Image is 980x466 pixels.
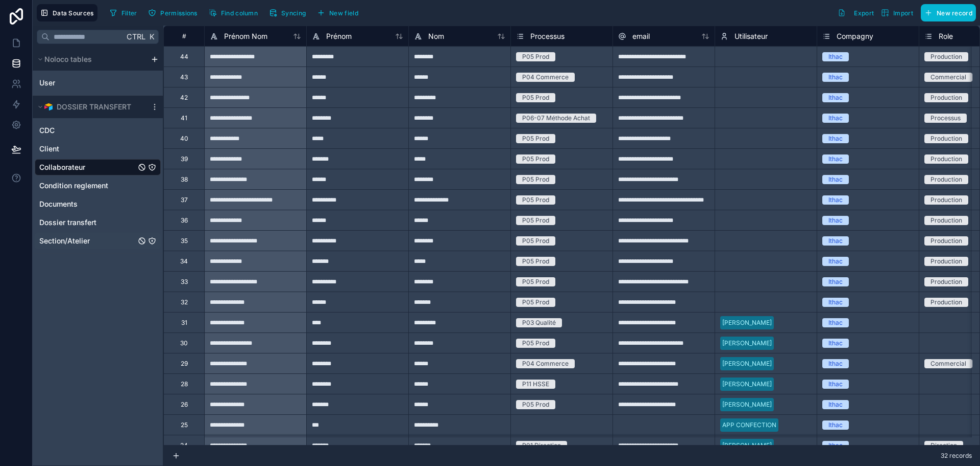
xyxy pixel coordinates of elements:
button: Permissions [144,5,201,20]
div: P05 Prod [522,298,549,307]
div: Production [930,93,962,102]
div: P05 Prod [522,339,549,348]
div: Ithac [828,298,843,307]
div: Ithac [828,359,843,368]
div: [PERSON_NAME] [722,359,772,368]
div: Production [930,257,962,266]
div: Ithac [828,420,843,430]
div: 24 [180,441,188,450]
div: Direction [930,441,957,450]
a: Permissions [144,5,205,20]
div: Production [930,236,962,246]
div: Ithac [828,380,843,389]
span: Syncing [281,9,306,17]
div: 36 [181,216,188,225]
div: Ithac [828,93,843,102]
div: 30 [180,339,188,347]
div: P04 Commerce [522,73,569,82]
div: Processus [930,114,961,123]
div: # [171,32,197,40]
span: K [148,33,155,40]
span: Role [939,31,953,41]
div: Production [930,216,962,225]
button: Find column [205,5,261,20]
div: 43 [180,73,188,81]
div: 41 [181,114,187,122]
div: Production [930,134,962,143]
button: New field [313,5,362,20]
div: P04 Commerce [522,359,569,368]
div: P05 Prod [522,134,549,143]
div: 29 [181,360,188,368]
div: [PERSON_NAME] [722,441,772,450]
span: New field [329,9,358,17]
div: 34 [180,257,188,265]
div: P03 Qualité [522,318,556,327]
button: Import [877,4,917,21]
div: Production [930,195,962,205]
div: 35 [181,237,188,245]
div: Ithac [828,339,843,348]
div: Ithac [828,154,843,164]
div: Ithac [828,73,843,82]
div: 44 [180,53,188,61]
div: P05 Prod [522,52,549,61]
div: P05 Prod [522,257,549,266]
span: New record [937,9,972,17]
a: Syncing [265,5,313,20]
span: Find column [221,9,258,17]
div: 31 [181,319,187,327]
div: APP CONFECTION [722,420,776,430]
div: P11 HSSE [522,380,549,389]
div: [PERSON_NAME] [722,318,772,327]
span: Data Sources [53,9,94,17]
span: Prénom [326,31,352,41]
div: 38 [181,175,188,184]
span: Processus [530,31,565,41]
span: email [632,31,650,41]
a: New record [917,4,976,21]
div: 28 [181,380,188,388]
div: P05 Prod [522,195,549,205]
span: Import [893,9,913,17]
div: P06-07 Méthode Achat [522,114,590,123]
div: P05 Prod [522,236,549,246]
div: 37 [181,196,188,204]
span: Prénom Nom [224,31,267,41]
div: P05 Prod [522,277,549,286]
div: Production [930,52,962,61]
div: 25 [181,421,188,429]
div: P05 Prod [522,400,549,409]
div: Ithac [828,134,843,143]
div: 26 [181,401,188,409]
span: Permissions [160,9,197,17]
span: Utilisateur [734,31,768,41]
span: Ctrl [126,30,146,43]
div: [PERSON_NAME] [722,380,772,389]
div: 40 [180,135,188,143]
div: Commercial [930,73,966,82]
span: Export [854,9,874,17]
div: Production [930,277,962,286]
div: Ithac [828,318,843,327]
button: Syncing [265,5,309,20]
div: Ithac [828,216,843,225]
div: Ithac [828,175,843,184]
div: Ithac [828,52,843,61]
div: P05 Prod [522,93,549,102]
div: 42 [180,94,188,102]
div: [PERSON_NAME] [722,400,772,409]
button: Filter [106,5,141,20]
div: 39 [181,155,188,163]
div: 32 [181,298,188,306]
div: Ithac [828,114,843,123]
div: Ithac [828,400,843,409]
button: Export [834,4,877,21]
span: Filter [121,9,137,17]
div: Ithac [828,236,843,246]
div: Ithac [828,195,843,205]
div: P05 Prod [522,216,549,225]
div: [PERSON_NAME] [722,339,772,348]
span: Compagny [837,31,873,41]
div: Ithac [828,441,843,450]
